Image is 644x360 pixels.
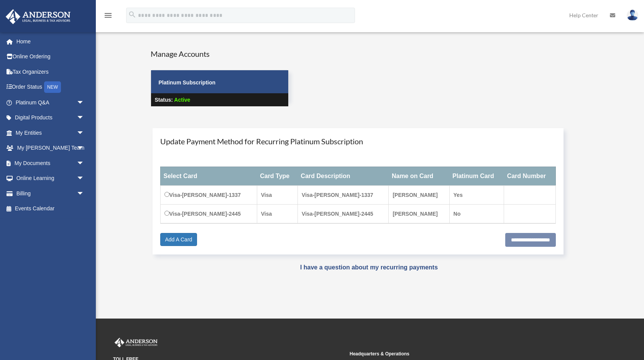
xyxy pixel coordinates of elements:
[77,110,92,126] span: arrow_drop_down
[257,204,297,223] td: Visa
[151,48,289,59] h4: Manage Accounts
[449,167,504,185] th: Platinum Card
[298,204,389,223] td: Visa-[PERSON_NAME]-2445
[350,350,581,358] small: Headquarters & Operations
[5,171,96,186] a: Online Learningarrow_drop_down
[103,13,113,20] a: menu
[5,186,96,201] a: Billingarrow_drop_down
[5,201,96,216] a: Events Calendar
[77,95,92,111] span: arrow_drop_down
[504,167,556,185] th: Card Number
[257,167,297,185] th: Card Type
[77,171,92,187] span: arrow_drop_down
[627,10,638,21] img: User Pic
[389,204,449,223] td: [PERSON_NAME]
[160,185,257,204] td: Visa-[PERSON_NAME]-1337
[77,155,92,171] span: arrow_drop_down
[389,185,449,204] td: [PERSON_NAME]
[449,204,504,223] td: No
[160,167,257,185] th: Select Card
[5,110,96,126] a: Digital Productsarrow_drop_down
[77,186,92,201] span: arrow_drop_down
[159,79,216,86] strong: Platinum Subscription
[160,204,257,223] td: Visa-[PERSON_NAME]-2445
[160,233,197,246] a: Add A Card
[449,185,504,204] td: Yes
[155,97,173,103] strong: Status:
[113,338,159,348] img: Anderson Advisors Platinum Portal
[298,167,389,185] th: Card Description
[77,140,92,156] span: arrow_drop_down
[300,264,438,271] a: I have a question about my recurring payments
[298,185,389,204] td: Visa-[PERSON_NAME]-1337
[3,9,73,24] img: Anderson Advisors Platinum Portal
[5,34,96,49] a: Home
[160,136,556,147] h4: Update Payment Method for Recurring Platinum Subscription
[5,155,96,171] a: My Documentsarrow_drop_down
[5,49,96,64] a: Online Ordering
[5,125,96,140] a: My Entitiesarrow_drop_down
[128,10,136,19] i: search
[5,140,96,156] a: My [PERSON_NAME] Teamarrow_drop_down
[5,79,96,95] a: Order StatusNEW
[103,11,113,20] i: menu
[5,64,96,79] a: Tax Organizers
[5,95,96,110] a: Platinum Q&Aarrow_drop_down
[77,125,92,141] span: arrow_drop_down
[174,97,190,103] span: Active
[257,185,297,204] td: Visa
[389,167,449,185] th: Name on Card
[44,81,61,93] div: NEW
